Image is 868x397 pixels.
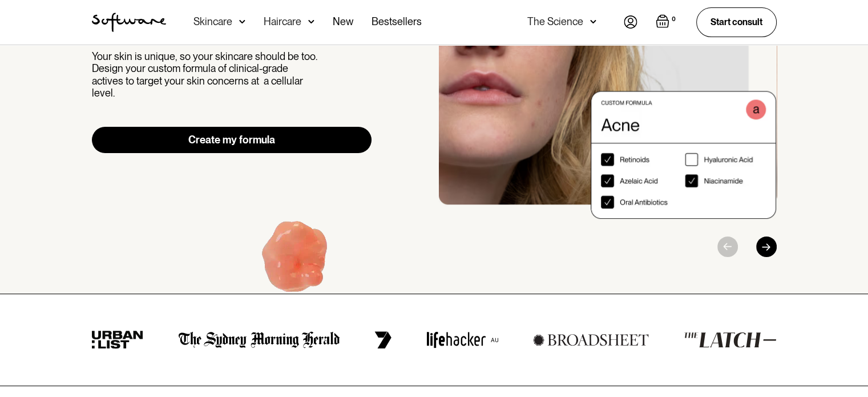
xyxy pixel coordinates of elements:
a: Start consult [696,7,777,37]
img: arrow down [590,16,596,27]
div: Skincare [193,16,232,27]
a: Create my formula [92,127,372,153]
img: urban list logo [92,331,144,349]
img: arrow down [239,16,245,27]
img: the Sydney morning herald logo [179,331,340,348]
p: Your skin is unique, so your skincare should be too. Design your custom formula of clinical-grade... [92,50,320,99]
img: the latch logo [684,332,776,348]
div: Next slide [756,236,777,257]
div: The Science [527,16,583,27]
div: Haircare [264,16,301,27]
img: broadsheet logo [533,334,649,346]
img: lifehacker logo [426,331,498,348]
a: Open empty cart [656,14,678,30]
div: 0 [669,14,678,25]
img: arrow down [308,16,314,27]
img: Hydroquinone (skin lightening agent) [225,192,368,332]
img: Software Logo [92,13,166,32]
a: home [92,13,166,32]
